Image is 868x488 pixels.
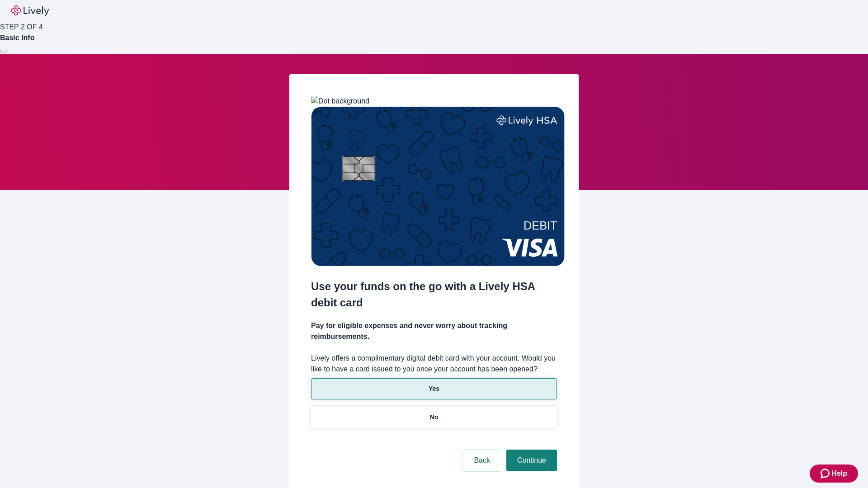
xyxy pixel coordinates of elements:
[506,450,557,471] button: Continue
[311,278,557,311] h2: Use your funds on the go with a Lively HSA debit card
[311,407,557,428] button: No
[311,353,557,375] label: Lively offers a complimentary digital debit card with your account. Would you like to have a card...
[429,384,439,394] p: Yes
[311,107,565,266] img: Debit card
[11,5,49,16] img: Lively
[311,320,557,342] h4: Pay for eligible expenses and never worry about tracking reimbursements.
[311,96,369,107] img: Dot background
[831,468,847,479] span: Help
[810,465,858,483] button: Zendesk support iconHelp
[821,468,831,479] svg: Zendesk support icon
[430,413,439,422] p: No
[463,450,501,471] button: Back
[311,378,557,399] button: Yes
